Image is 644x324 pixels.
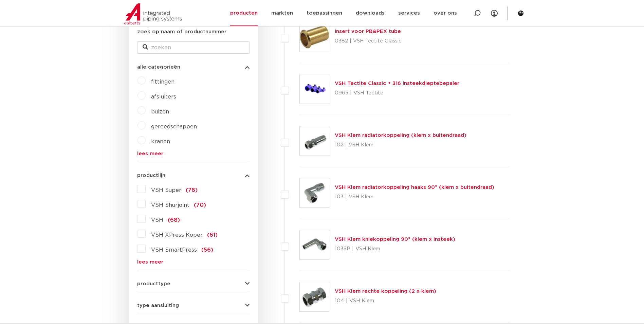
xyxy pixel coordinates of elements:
[335,88,459,98] p: 0965 | VSH Tectite
[137,151,250,156] a: lees meer
[151,217,163,223] span: VSH
[137,41,250,54] input: zoeken
[335,237,455,242] a: VSH Klem kniekoppeling 90° (klem x insteek)
[300,282,329,311] img: Thumbnail for VSH Klem rechte koppeling (2 x klem)
[137,65,180,70] span: alle categorieën
[151,94,176,100] a: afsluiters
[137,259,250,265] a: lees meer
[151,79,174,85] a: fittingen
[151,187,181,193] span: VSH Super
[201,247,213,253] span: (56)
[335,295,436,306] p: 104 | VSH Klem
[137,303,179,308] span: type aansluiting
[151,247,197,253] span: VSH SmartPress
[335,185,494,190] a: VSH Klem radiatorkoppeling haaks 90° (klem x buitendraad)
[186,187,198,193] span: (76)
[335,133,466,138] a: VSH Klem radiatorkoppeling (klem x buitendraad)
[300,230,329,259] img: Thumbnail for VSH Klem kniekoppeling 90° (klem x insteek)
[137,281,250,286] button: producttype
[137,28,226,36] label: zoek op naam of productnummer
[137,65,250,70] button: alle categorieën
[300,126,329,156] img: Thumbnail for VSH Klem radiatorkoppeling (klem x buitendraad)
[151,202,189,208] span: VSH Shurjoint
[137,281,170,286] span: producttype
[207,232,218,238] span: (61)
[300,22,329,52] img: Thumbnail for Insert voor PB&PEX tube
[151,232,203,238] span: VSH XPress Koper
[300,74,329,104] img: Thumbnail for VSH Tectite Classic + 316 insteekdieptebepaler
[335,36,402,47] p: 0382 | VSH Tectite Classic
[300,178,329,208] img: Thumbnail for VSH Klem radiatorkoppeling haaks 90° (klem x buitendraad)
[335,140,466,150] p: 102 | VSH Klem
[151,109,169,114] a: buizen
[151,139,170,144] a: kranen
[137,173,250,178] button: productlijn
[335,29,401,34] a: Insert voor PB&PEX tube
[137,173,165,178] span: productlijn
[335,192,494,202] p: 103 | VSH Klem
[151,124,197,129] a: gereedschappen
[168,217,180,223] span: (68)
[335,244,455,254] p: 103SP | VSH Klem
[137,303,250,308] button: type aansluiting
[335,289,436,294] a: VSH Klem rechte koppeling (2 x klem)
[335,81,459,86] a: VSH Tectite Classic + 316 insteekdieptebepaler
[194,202,206,208] span: (70)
